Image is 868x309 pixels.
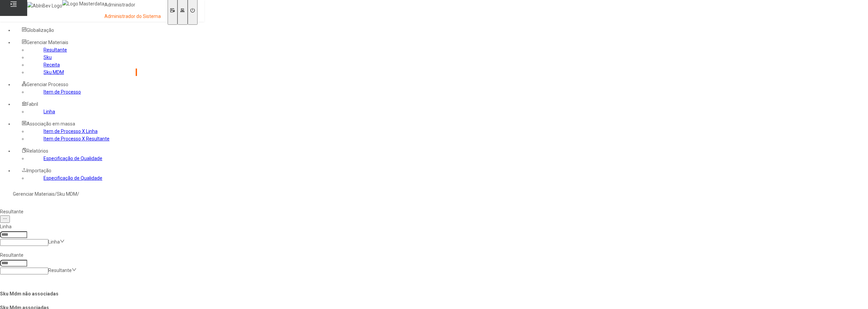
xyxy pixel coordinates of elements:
span: Relatórios [27,148,48,154]
a: Sku MDM [44,70,64,75]
a: Linha [44,109,55,114]
nz-breadcrumb-separator: / [77,191,79,197]
nz-breadcrumb-separator: / [55,191,57,197]
span: Gerenciar Materiais [27,40,68,45]
a: Resultante [44,47,67,53]
nz-select-placeholder: Resultante [48,268,72,273]
a: Especificação de Qualidade [44,156,102,161]
a: Receita [44,62,60,67]
nz-select-placeholder: Linha [48,239,60,245]
span: Globalização [27,27,54,33]
a: Item de Processo X Resultante [44,136,109,141]
span: Associação em massa [27,121,75,127]
span: Gerenciar Processo [27,82,68,87]
p: Administrador [104,2,161,8]
img: AbInBev Logo [27,2,62,9]
a: Especificação de Qualidade [44,175,102,181]
p: Administrador do Sistema [104,13,161,20]
a: Sku MDM [57,191,77,197]
a: Item de Processo [44,89,81,95]
a: Gerenciar Materiais [13,191,55,197]
a: Item de Processo X Linha [44,129,98,134]
span: Importação [27,168,51,173]
span: Fabril [27,101,38,107]
a: Sku [44,55,52,60]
